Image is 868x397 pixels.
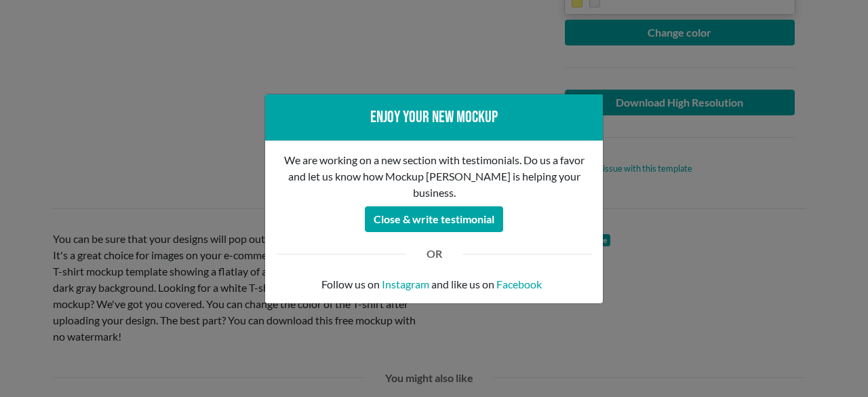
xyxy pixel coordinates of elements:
[382,276,429,292] a: Instagram
[276,276,592,292] p: Follow us on and like us on
[365,208,503,221] a: Close & write testimonial
[276,152,592,201] p: We are working on a new section with testimonials. Do us a favor and let us know how Mockup [PERS...
[365,206,503,232] button: Close & write testimonial
[276,105,592,130] div: Enjoy your new mockup
[416,246,452,262] div: OR
[496,276,542,292] a: Facebook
